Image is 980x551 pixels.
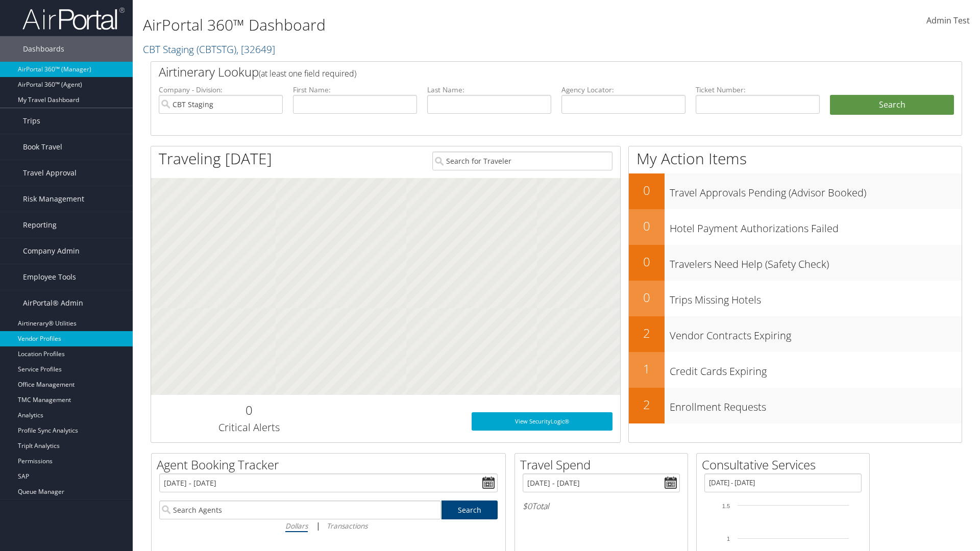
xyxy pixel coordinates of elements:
[159,63,887,81] h2: Airtinerary Lookup
[670,323,962,343] h3: Vendor Contracts Expiring
[293,85,417,95] label: First Name:
[327,521,367,531] i: Transactions
[285,521,308,531] i: Dollars
[727,536,730,542] tspan: 1
[722,503,730,509] tspan: 1.5
[629,148,962,169] h1: My Action Items
[670,395,962,414] h3: Enrollment Requests
[629,217,665,235] h2: 0
[23,290,83,316] span: AirPortal® Admin
[159,402,339,419] h2: 0
[523,500,532,512] span: $0
[259,68,356,79] span: (at least one field required)
[629,289,665,306] h2: 0
[629,360,665,378] h2: 1
[23,212,57,238] span: Reporting
[159,148,272,169] h1: Traveling [DATE]
[23,160,77,186] span: Travel Approval
[629,396,665,413] h2: 2
[629,209,962,245] a: 0Hotel Payment Authorizations Failed
[670,181,962,200] h3: Travel Approvals Pending (Advisor Booked)
[432,152,612,170] input: Search for Traveler
[23,36,64,62] span: Dashboards
[629,388,962,423] a: 2Enrollment Requests
[926,15,970,26] span: Admin Test
[472,412,612,431] a: View SecurityLogic®
[696,85,820,95] label: Ticket Number:
[629,316,962,352] a: 2Vendor Contracts Expiring
[157,456,505,473] h2: Agent Booking Tracker
[629,281,962,316] a: 0Trips Missing Hotels
[670,252,962,271] h3: Travelers Need Help (Safety Check)
[670,359,962,379] h3: Credit Cards Expiring
[159,500,441,519] input: Search Agents
[629,253,665,270] h2: 0
[427,85,551,95] label: Last Name:
[629,173,962,209] a: 0Travel Approvals Pending (Advisor Booked)
[670,216,962,236] h3: Hotel Payment Authorizations Failed
[197,42,236,56] span: ( CBTSTG )
[23,264,76,290] span: Employee Tools
[629,245,962,281] a: 0Travelers Need Help (Safety Check)
[629,352,962,388] a: 1Credit Cards Expiring
[159,420,339,435] h3: Critical Alerts
[23,134,62,160] span: Book Travel
[629,324,665,342] h2: 2
[629,182,665,199] h2: 0
[23,238,80,264] span: Company Admin
[23,186,84,212] span: Risk Management
[143,42,275,56] a: CBT Staging
[926,5,970,37] a: Admin Test
[702,456,869,473] h2: Consultative Services
[159,85,283,95] label: Company - Division:
[670,288,962,307] h3: Trips Missing Hotels
[159,519,498,532] div: |
[23,108,40,134] span: Trips
[830,95,954,115] button: Search
[520,456,688,473] h2: Travel Spend
[442,500,498,519] a: Search
[143,14,694,36] h1: AirPortal 360™ Dashboard
[523,500,680,512] h6: Total
[561,85,685,95] label: Agency Locator:
[22,7,125,31] img: airportal-logo.png
[236,42,275,56] span: , [ 32649 ]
